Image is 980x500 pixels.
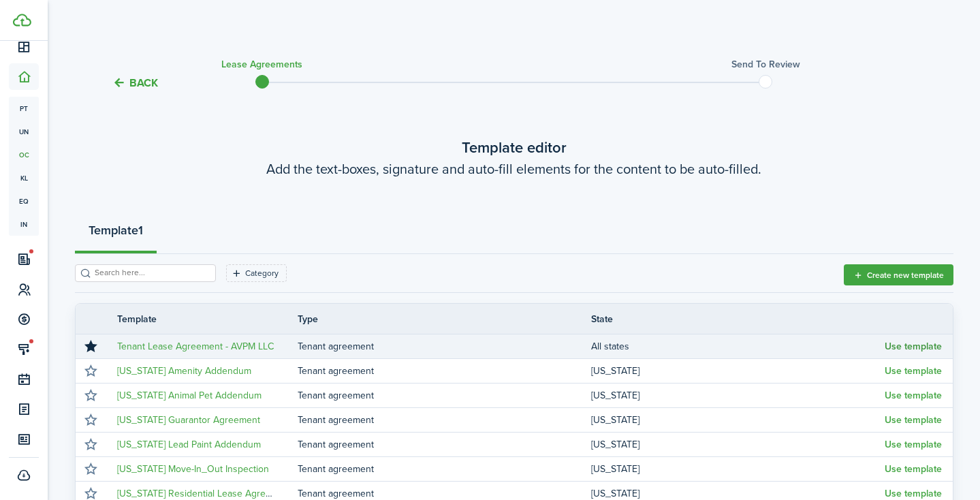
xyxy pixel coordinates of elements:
td: Tenant agreement [298,362,591,380]
strong: 1 [138,221,143,240]
a: [US_STATE] Lead Paint Addendum [117,437,261,452]
td: Tenant agreement [298,435,591,454]
button: Mark as favourite [82,435,101,454]
h3: Lease Agreements [221,57,302,72]
h3: Send to review [731,57,800,72]
th: State [591,312,885,326]
td: Tenant agreement [298,337,591,356]
strong: Template [89,221,138,240]
a: [US_STATE] Animal Pet Addendum [117,388,262,403]
wizard-step-header-description: Add the text-boxes, signature and auto-fill elements for the content to be auto-filled. [75,159,953,179]
filter-tag: Open filter [226,264,287,282]
a: [US_STATE] Amenity Addendum [117,364,251,378]
td: [US_STATE] [591,460,885,478]
td: All states [591,337,885,356]
a: [US_STATE] Guarantor Agreement [117,413,260,427]
button: Mark as favourite [82,411,101,430]
a: eq [9,189,39,213]
button: Use template [885,488,942,499]
td: Tenant agreement [298,460,591,478]
img: TenantCloud [13,14,31,27]
td: [US_STATE] [591,362,885,380]
a: oc [9,143,39,166]
button: Use template [885,415,942,426]
th: Template [107,312,298,326]
button: Use template [885,390,942,401]
button: Mark as favourite [82,460,101,479]
a: Tenant Lease Agreement - AVPM LLC [117,339,274,354]
button: Create new template [844,264,953,285]
button: Mark as favourite [82,386,101,405]
input: Search here... [91,266,211,279]
a: [US_STATE] Move-In_Out Inspection [117,462,269,476]
filter-tag-label: Category [245,267,279,279]
td: Tenant agreement [298,386,591,405]
td: [US_STATE] [591,386,885,405]
a: kl [9,166,39,189]
button: Use template [885,439,942,450]
td: [US_STATE] [591,411,885,429]
button: Use template [885,464,942,475]
th: Type [298,312,591,326]
button: Unmark favourite [82,337,101,356]
button: Use template [885,341,942,352]
td: [US_STATE] [591,435,885,454]
a: un [9,120,39,143]
wizard-step-header-title: Template editor [75,136,953,159]
button: Use template [885,366,942,377]
button: Back [112,76,158,90]
button: Mark as favourite [82,362,101,381]
a: in [9,213,39,236]
td: Tenant agreement [298,411,591,429]
a: pt [9,97,39,120]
